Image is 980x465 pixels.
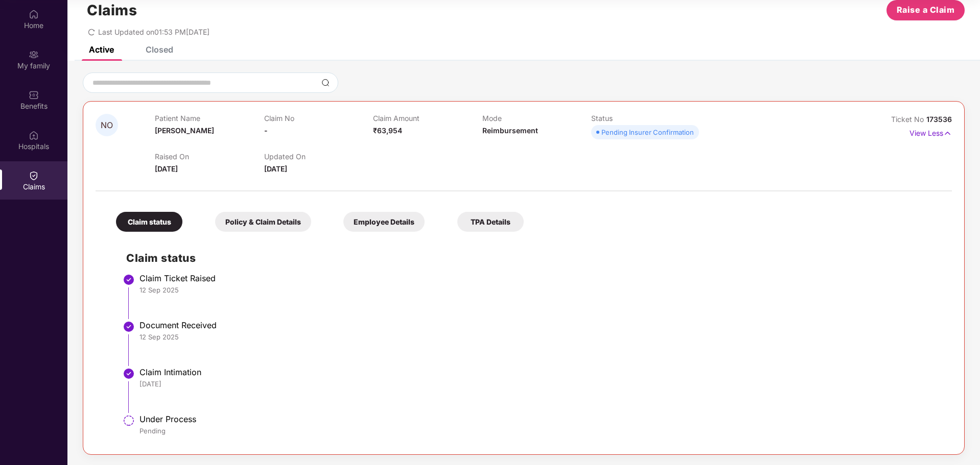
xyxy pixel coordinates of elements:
img: svg+xml;base64,PHN2ZyBpZD0iU3RlcC1Eb25lLTMyeDMyIiB4bWxucz0iaHR0cDovL3d3dy53My5vcmcvMjAwMC9zdmciIH... [123,368,135,380]
p: View Less [909,125,952,139]
img: svg+xml;base64,PHN2ZyBpZD0iSG9zcGl0YWxzIiB4bWxucz0iaHR0cDovL3d3dy53My5vcmcvMjAwMC9zdmciIHdpZHRoPS... [29,130,39,140]
div: Policy & Claim Details [215,212,311,232]
p: Claim Amount [373,114,482,123]
div: Active [89,44,114,55]
span: [PERSON_NAME] [155,126,214,135]
img: svg+xml;base64,PHN2ZyBpZD0iU2VhcmNoLTMyeDMyIiB4bWxucz0iaHR0cDovL3d3dy53My5vcmcvMjAwMC9zdmciIHdpZH... [321,79,330,87]
span: 173536 [926,115,952,124]
h1: Claims [87,2,137,19]
div: Document Received [139,320,942,330]
div: Claim Intimation [139,367,942,377]
span: Last Updated on 01:53 PM[DATE] [98,28,209,36]
div: [DATE] [139,379,942,388]
span: Reimbursement [482,126,538,135]
p: Status [591,114,700,123]
div: Claim status [116,212,182,232]
div: Pending [139,426,942,435]
img: svg+xml;base64,PHN2ZyBpZD0iQmVuZWZpdHMiIHhtbG5zPSJodHRwOi8vd3d3LnczLm9yZy8yMDAwL3N2ZyIgd2lkdGg9Ij... [29,90,39,100]
div: 12 Sep 2025 [139,285,942,295]
span: ₹63,954 [373,126,402,135]
h2: Claim status [126,250,942,266]
div: Closed [146,44,173,55]
img: svg+xml;base64,PHN2ZyBpZD0iSG9tZSIgeG1sbnM9Imh0dHA6Ly93d3cudzMub3JnLzIwMDAvc3ZnIiB3aWR0aD0iMjAiIG... [29,9,39,19]
span: [DATE] [264,164,287,173]
p: Updated On [264,152,373,161]
img: svg+xml;base64,PHN2ZyBpZD0iU3RlcC1Eb25lLTMyeDMyIiB4bWxucz0iaHR0cDovL3d3dy53My5vcmcvMjAwMC9zdmciIH... [123,274,135,286]
img: svg+xml;base64,PHN2ZyBpZD0iQ2xhaW0iIHhtbG5zPSJodHRwOi8vd3d3LnczLm9yZy8yMDAwL3N2ZyIgd2lkdGg9IjIwIi... [29,170,39,181]
div: Employee Details [343,212,425,232]
p: Mode [482,114,591,123]
div: 12 Sep 2025 [139,332,942,341]
div: Claim Ticket Raised [139,273,942,283]
span: NO [101,121,113,130]
div: TPA Details [457,212,524,232]
span: - [264,126,268,135]
span: [DATE] [155,164,178,173]
img: svg+xml;base64,PHN2ZyB3aWR0aD0iMjAiIGhlaWdodD0iMjAiIHZpZXdCb3g9IjAgMCAyMCAyMCIgZmlsbD0ibm9uZSIgeG... [29,50,39,60]
span: Ticket No [891,115,926,124]
div: Pending Insurer Confirmation [601,127,694,137]
span: redo [88,28,95,36]
img: svg+xml;base64,PHN2ZyBpZD0iU3RlcC1QZW5kaW5nLTMyeDMyIiB4bWxucz0iaHR0cDovL3d3dy53My5vcmcvMjAwMC9zdm... [123,414,135,427]
img: svg+xml;base64,PHN2ZyB4bWxucz0iaHR0cDovL3d3dy53My5vcmcvMjAwMC9zdmciIHdpZHRoPSIxNyIgaGVpZ2h0PSIxNy... [943,128,952,139]
p: Raised On [155,152,264,161]
span: Raise a Claim [897,4,955,16]
img: svg+xml;base64,PHN2ZyBpZD0iU3RlcC1Eb25lLTMyeDMyIiB4bWxucz0iaHR0cDovL3d3dy53My5vcmcvMjAwMC9zdmciIH... [123,321,135,333]
p: Patient Name [155,114,264,123]
p: Claim No [264,114,373,123]
div: Under Process [139,414,942,424]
